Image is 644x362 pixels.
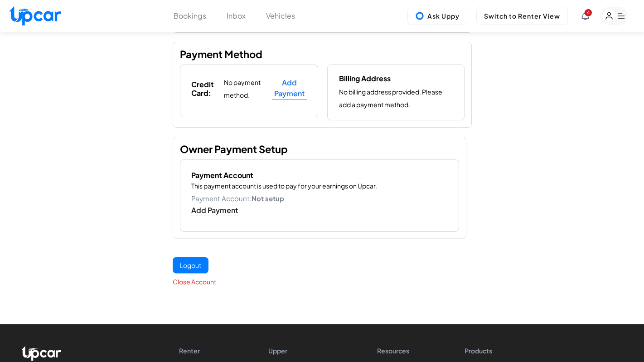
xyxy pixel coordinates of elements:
img: Upcar Logo [21,346,61,361]
button: Switch to Renter View [476,7,568,25]
span: You have new notifications [585,9,592,16]
button: Add Payment [272,77,307,99]
h2: Owner Payment Setup [180,144,288,154]
h4: Renter [179,346,238,355]
strong: Not setup [252,194,284,203]
p: No billing address provided. Please add a payment method. [339,85,455,111]
h4: Upper [268,346,347,355]
p: Payment Account: [191,192,284,205]
button: Bookings [174,10,206,21]
p: No payment method. [224,76,271,101]
h3: Payment Account [191,171,448,179]
button: Vehicles [266,10,295,21]
button: Ask Uppy [407,7,467,25]
h4: Products [465,346,521,355]
button: Logout [173,257,208,273]
h2: Payment Method [180,49,262,59]
p: This payment account is used to pay for your earnings on Upcar. [191,179,448,192]
button: Inbox [227,10,246,21]
h3: Billing Address [339,74,391,83]
h3: Credit Card: [191,80,224,97]
h4: Resources [377,346,435,355]
img: Upcar Logo [9,6,61,25]
img: Uppy [415,11,424,20]
a: Add Payment [191,205,238,215]
a: Close Account [173,277,216,286]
